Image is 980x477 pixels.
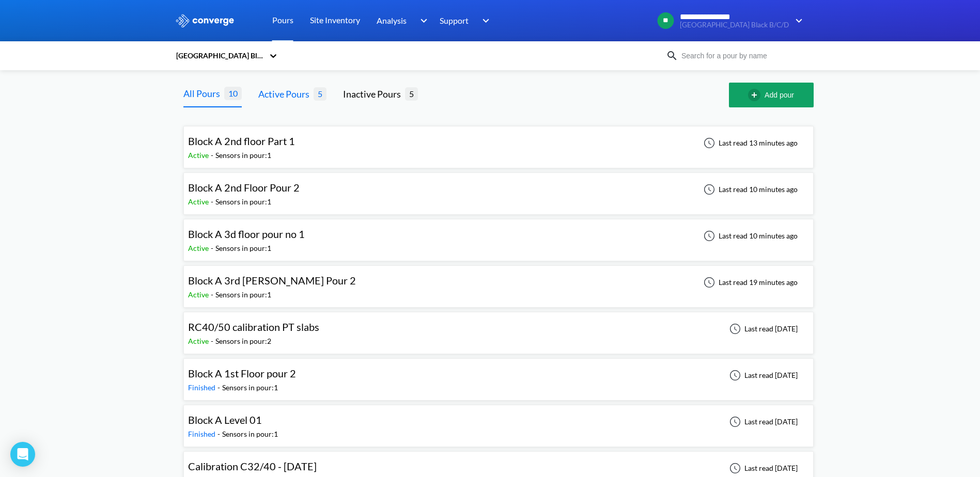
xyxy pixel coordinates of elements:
div: Sensors in pour: 1 [215,243,271,254]
span: Block A 1st Floor pour 2 [188,367,296,379]
img: downArrow.svg [789,14,805,27]
span: - [211,244,215,252]
a: Block A 3rd [PERSON_NAME] Pour 2Active-Sensors in pour:1Last read 19 minutes ago [183,277,814,286]
div: Last read 10 minutes ago [698,230,801,242]
a: Block A Level 01Finished-Sensors in pour:1Last read [DATE] [183,417,814,425]
div: Sensors in pour: 1 [215,150,271,161]
input: Search for a pour by name [678,50,803,61]
span: Block A 3rd [PERSON_NAME] Pour 2 [188,274,356,287]
span: Calibration C32/40 - [DATE] [188,460,317,472]
a: Block A 1st Floor pour 2Finished-Sensors in pour:1Last read [DATE] [183,370,814,379]
a: Block A 2nd Floor Pour 2Active-Sensors in pour:1Last read 10 minutes ago [183,184,814,193]
span: - [217,383,222,392]
span: Finished [188,383,217,392]
div: [GEOGRAPHIC_DATA] Black B/C/D [175,50,264,61]
span: Active [188,290,211,299]
div: Last read [DATE] [724,462,801,474]
button: Add pour [729,83,814,107]
span: Finished [188,430,217,438]
img: icon-search.svg [666,50,678,62]
a: RC40/50 calibration PT slabsActive-Sensors in pour:2Last read [DATE] [183,324,814,332]
span: Active [188,337,211,345]
span: 5 [405,87,418,100]
span: Block A Level 01 [188,414,262,426]
img: add-circle-outline.svg [748,89,765,101]
span: - [211,197,215,206]
div: Open Intercom Messenger [10,442,35,467]
span: Block A 2nd floor Part 1 [188,135,295,147]
div: Sensors in pour: 1 [222,382,278,393]
span: - [211,151,215,160]
div: Sensors in pour: 1 [222,428,278,440]
img: downArrow.svg [413,14,430,27]
img: downArrow.svg [476,14,492,27]
div: Last read [DATE] [724,323,801,335]
span: 10 [224,87,242,100]
div: Inactive Pours [343,87,405,101]
div: Sensors in pour: 1 [215,196,271,208]
div: All Pours [183,86,224,101]
span: [GEOGRAPHIC_DATA] Black B/C/D [680,21,789,29]
span: Support [440,14,469,27]
a: Block A 2nd floor Part 1Active-Sensors in pour:1Last read 13 minutes ago [183,138,814,147]
div: Sensors in pour: 1 [215,289,271,300]
div: Last read [DATE] [724,369,801,381]
span: Active [188,197,211,206]
span: - [211,290,215,299]
span: Block A 2nd Floor Pour 2 [188,181,300,194]
span: - [211,337,215,345]
span: Analysis [377,14,407,27]
span: Block A 3d floor pour no 1 [188,228,305,240]
span: RC40/50 calibration PT slabs [188,321,319,333]
a: Block A 3d floor pour no 1Active-Sensors in pour:1Last read 10 minutes ago [183,231,814,240]
a: Calibration C32/40 - [DATE]Finished-Sensors in pour:2Last read [DATE] [183,463,814,472]
div: Last read [DATE] [724,416,801,428]
img: logo_ewhite.svg [175,14,235,27]
span: 5 [314,87,326,100]
div: Last read 19 minutes ago [698,276,801,289]
div: Active Pours [258,87,314,101]
span: Active [188,244,211,252]
span: - [217,430,222,438]
span: Active [188,151,211,160]
div: Sensors in pour: 2 [215,336,271,347]
div: Last read 13 minutes ago [698,137,801,149]
div: Last read 10 minutes ago [698,183,801,196]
